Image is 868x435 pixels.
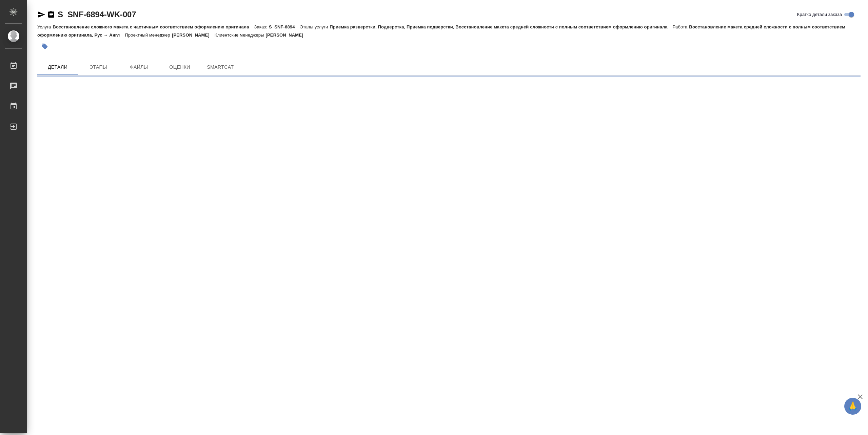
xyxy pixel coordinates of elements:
p: S_SNF-6894 [269,24,300,29]
button: Добавить тэг [37,39,52,54]
span: SmartCat [204,63,237,71]
span: 🙏 [847,399,859,413]
p: Проектный менеджер [125,32,172,38]
button: Скопировать ссылку для ЯМессенджера [37,10,45,19]
span: Файлы [123,63,155,71]
p: [PERSON_NAME] [172,32,215,38]
button: 🙏 [844,398,861,415]
span: Кратко детали заказа [797,11,842,18]
p: Клиентские менеджеры [215,32,266,38]
button: Скопировать ссылку [47,10,55,19]
span: Оценки [163,63,196,71]
span: Детали [41,63,74,71]
p: [PERSON_NAME] [266,32,309,38]
p: Приемка разверстки, Подверстка, Приемка подверстки, Восстановление макета средней сложности с пол... [330,24,672,29]
p: Заказ: [254,24,269,29]
p: Этапы услуги [300,24,330,29]
p: Работа [673,24,689,29]
p: Восстановление сложного макета с частичным соответствием оформлению оригинала [53,24,254,29]
p: Услуга [37,24,53,29]
span: Этапы [82,63,115,71]
a: S_SNF-6894-WK-007 [58,10,136,19]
